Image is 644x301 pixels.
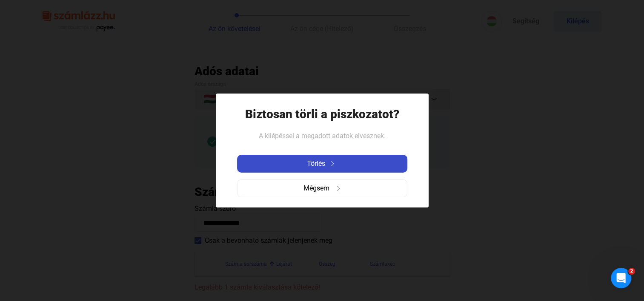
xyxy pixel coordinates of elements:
button: Mégsemarrow-right-grey [237,179,407,197]
span: Mégsem [303,183,329,193]
span: Törlés [307,159,325,169]
button: Törlésarrow-right-white [237,155,407,173]
span: 2 [628,268,635,275]
iframe: Intercom live chat [611,268,631,288]
h1: Biztosan törli a piszkozatot? [245,107,399,122]
img: arrow-right-grey [336,186,341,191]
span: A kilépéssel a megadott adatok elvesznek. [259,132,386,140]
img: arrow-right-white [327,161,338,166]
